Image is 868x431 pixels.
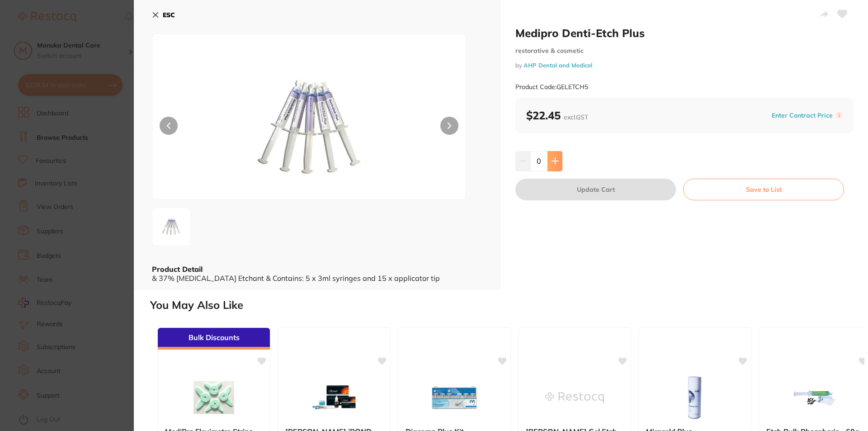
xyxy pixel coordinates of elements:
button: ESC [152,7,175,23]
img: Diacomp Plus Kit [425,375,484,420]
small: Product Code: GELETCH5 [515,83,588,91]
h2: You May Also Like [150,299,864,312]
div: & 37% [MEDICAL_DATA] Etchant & Contains: 5 x 3ml syringes and 15 x applicator tip [152,274,483,282]
label: i [835,112,843,119]
button: Save to List [683,179,844,200]
b: $22.45 [526,109,588,122]
img: Etch Bulk Phosphoric - 60g [786,375,844,420]
small: by [515,62,854,69]
h2: Medipro Denti-Etch Plus [515,26,854,40]
a: AHP Dental and Medical [524,62,592,69]
div: Bulk Discounts [158,328,270,350]
button: Enter Contract Price [769,111,835,120]
small: restorative & cosmetic [515,47,854,55]
b: Product Detail [152,265,203,274]
img: Miracold Plus [665,375,724,420]
b: ESC [163,11,175,19]
img: Kerr Gel Etch Tip Refill (30/pcs) [545,375,604,420]
img: MjQ0 [155,210,188,243]
img: Kulzer iBOND Etch 35 [305,375,363,420]
span: excl. GST [564,113,588,121]
img: MjQ0 [215,57,403,199]
button: Update Cart [515,179,676,200]
img: MediPro Fleximetre Strips [184,375,243,420]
